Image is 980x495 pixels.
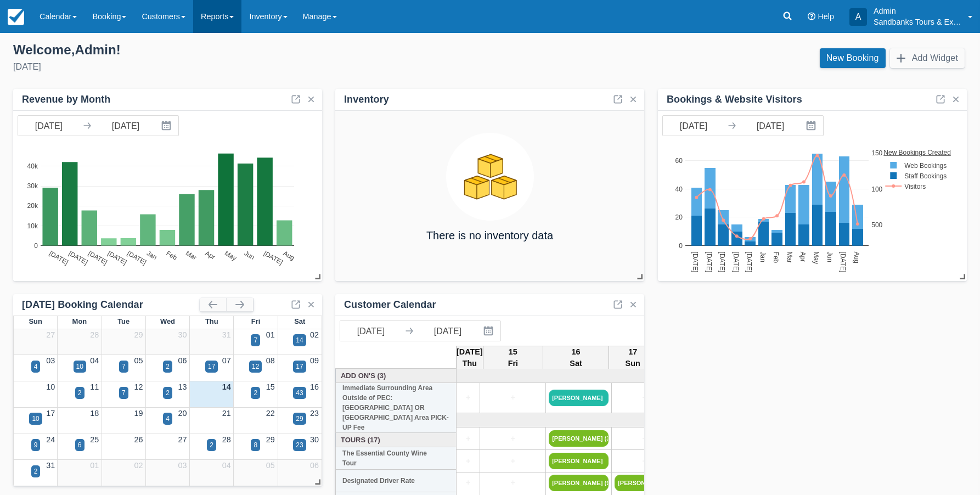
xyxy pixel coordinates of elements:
div: 4 [166,414,170,424]
a: New Booking [820,48,886,68]
input: End Date [95,116,156,136]
a: [PERSON_NAME] (3) [549,430,609,447]
div: 2 [34,466,38,476]
a: [PERSON_NAME] [549,453,609,469]
input: Start Date [340,321,402,341]
div: 10 [76,362,83,372]
a: 15 [266,383,275,391]
div: Customer Calendar [344,299,436,311]
div: 10 [32,414,39,424]
div: 9 [34,440,38,450]
div: 4 [34,362,38,372]
div: 2 [254,388,257,398]
div: 17 [208,362,215,372]
a: + [483,477,543,489]
div: Inventory [344,93,389,106]
a: 13 [178,383,187,391]
div: 7 [122,388,126,398]
a: + [615,433,674,445]
div: 14 [296,335,303,345]
a: 01 [90,461,99,470]
a: 20 [178,409,187,418]
input: End Date [417,321,478,341]
span: Thu [205,317,218,325]
a: 10 [46,383,55,391]
a: 11 [90,383,99,391]
button: Interact with the calendar and add the check-in date for your trip. [156,116,178,136]
a: 27 [178,435,187,444]
input: Start Date [663,116,724,136]
span: Sat [294,317,305,325]
a: 27 [46,330,55,339]
a: + [483,455,543,468]
h4: There is no inventory data [426,229,553,241]
div: 7 [122,362,126,372]
div: [DATE] [13,60,481,74]
a: Add On's (3) [339,370,454,381]
div: Revenue by Month [22,93,110,106]
a: + [459,392,477,404]
a: 06 [178,356,187,365]
a: 04 [90,356,99,365]
a: 26 [134,435,143,444]
a: 24 [46,435,55,444]
div: A [849,8,867,26]
span: Tue [117,317,129,325]
div: 23 [296,440,303,450]
a: 30 [178,330,187,339]
a: 23 [310,409,319,418]
a: [PERSON_NAME] (9) [549,475,609,491]
a: 04 [222,461,231,470]
a: 02 [134,461,143,470]
span: Wed [160,317,175,325]
a: 06 [310,461,319,470]
div: 2 [166,388,170,398]
div: 7 [254,335,257,345]
a: 03 [46,356,55,365]
th: 16 Sat [543,346,609,370]
a: 12 [134,383,143,391]
a: 30 [310,435,319,444]
button: Interact with the calendar and add the check-in date for your trip. [478,321,500,341]
a: 05 [134,356,143,365]
a: + [615,455,674,468]
a: [PERSON_NAME] (5) [615,475,674,491]
input: Start Date [18,116,80,136]
p: Sandbanks Tours & Experiences [874,16,961,27]
a: 19 [134,409,143,418]
div: 2 [210,440,213,450]
a: + [615,392,674,404]
div: Bookings & Website Visitors [667,93,802,106]
th: Immediate Surrounding Area Outside of PEC: [GEOGRAPHIC_DATA] OR [GEOGRAPHIC_DATA] Area PICK-UP Fee [336,383,457,433]
p: Admin [874,5,961,16]
div: 6 [78,440,82,450]
a: + [483,392,543,404]
th: The Essential County Wine Tour [336,447,457,470]
a: 16 [310,383,319,391]
a: 05 [266,461,275,470]
span: Mon [72,317,87,325]
a: + [483,433,543,445]
a: 08 [266,356,275,365]
th: 17 Sun [609,346,657,370]
a: 21 [222,409,231,418]
div: Welcome , Admin ! [13,42,481,58]
div: 17 [296,362,303,372]
div: 12 [252,362,259,372]
div: 29 [296,414,303,424]
a: 09 [310,356,319,365]
button: Add Widget [890,48,965,68]
img: inventory.png [446,133,534,221]
a: 28 [90,330,99,339]
a: 25 [90,435,99,444]
th: [DATE] Thu [457,346,483,370]
img: checkfront-main-nav-mini-logo.png [8,9,24,25]
i: Help [808,13,815,20]
a: 18 [90,409,99,418]
a: + [459,477,477,489]
a: 03 [178,461,187,470]
a: 31 [222,330,231,339]
div: 2 [166,362,170,372]
a: 28 [222,435,231,444]
button: Interact with the calendar and add the check-in date for your trip. [801,116,823,136]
